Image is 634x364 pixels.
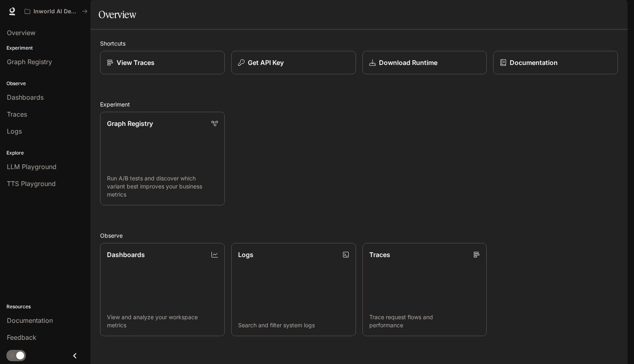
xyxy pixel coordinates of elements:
[362,51,487,74] a: Download Runtime
[98,6,136,23] h1: Overview
[100,51,225,74] a: View Traces
[379,58,437,67] p: Download Runtime
[107,119,153,128] p: Graph Registry
[100,112,225,205] a: Graph RegistryRun A/B tests and discover which variant best improves your business metrics
[248,58,284,67] p: Get API Key
[362,243,487,337] a: TracesTrace request flows and performance
[33,8,79,15] p: Inworld AI Demos
[510,58,558,67] p: Documentation
[117,58,155,67] p: View Traces
[100,39,618,48] h2: Shortcuts
[369,250,390,259] p: Traces
[107,250,145,259] p: Dashboards
[231,51,356,74] button: Get API Key
[100,243,225,337] a: DashboardsView and analyze your workspace metrics
[100,100,618,109] h2: Experiment
[107,313,218,329] p: View and analyze your workspace metrics
[238,250,253,259] p: Logs
[369,313,480,329] p: Trace request flows and performance
[493,51,618,74] a: Documentation
[107,174,218,199] p: Run A/B tests and discover which variant best improves your business metrics
[100,231,618,240] h2: Observe
[231,243,356,337] a: LogsSearch and filter system logs
[21,3,91,19] button: All workspaces
[238,321,349,329] p: Search and filter system logs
